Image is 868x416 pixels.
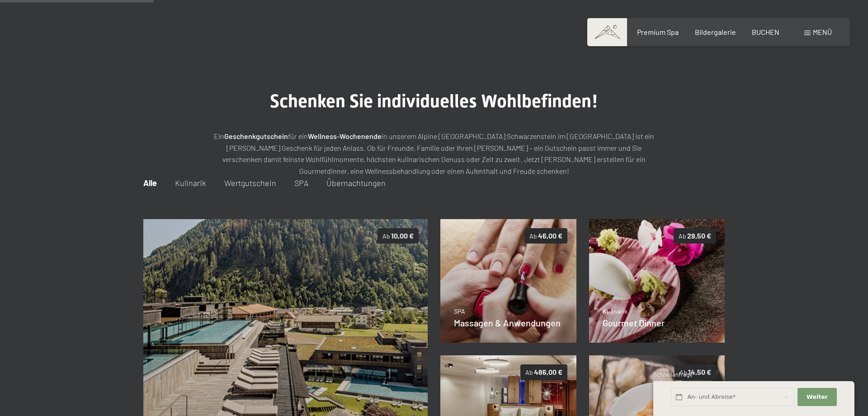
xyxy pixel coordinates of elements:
span: Weiter [807,393,828,401]
span: Schenken Sie individuelles Wohlbefinden! [270,91,598,112]
a: Bildergalerie [695,28,736,36]
p: Ein für ein in unserem Alpine [GEOGRAPHIC_DATA] Schwarzenstein im [GEOGRAPHIC_DATA] ist ein [PERS... [208,130,660,177]
a: Premium Spa [637,28,679,36]
span: Schnellanfrage [653,371,693,378]
strong: Geschenkgutschein [224,132,288,140]
button: Weiter [797,388,836,406]
span: Menü [813,28,832,36]
a: BUCHEN [752,28,779,36]
strong: Wellness-Wochenende [308,132,382,140]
